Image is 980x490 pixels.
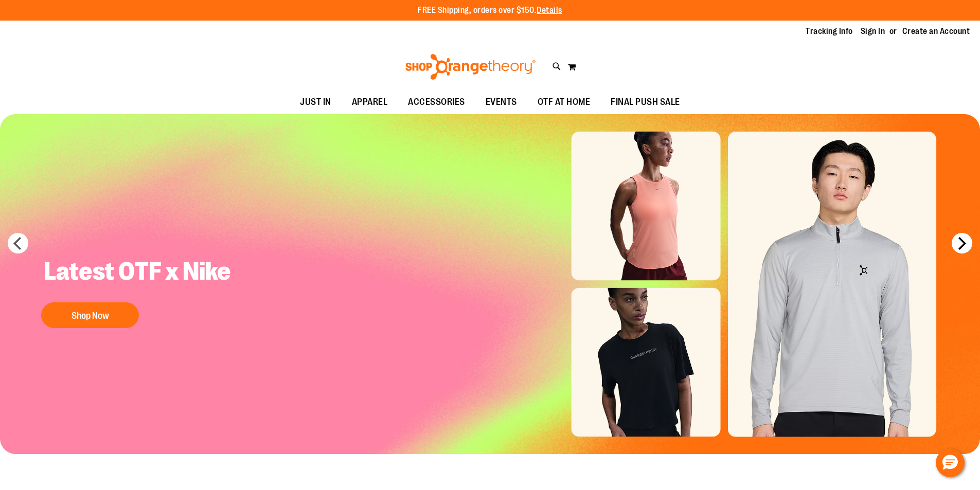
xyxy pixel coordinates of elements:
h2: Latest OTF x Nike [36,248,249,297]
a: Sign In [861,26,885,37]
button: Hello, have a question? Let’s chat. [936,448,965,477]
a: JUST IN [290,90,342,114]
p: FREE Shipping, orders over $150. [418,5,562,16]
a: OTF AT HOME [527,90,601,114]
img: Shop Orangetheory [404,54,537,80]
a: FINAL PUSH SALE [600,90,690,114]
button: next [952,233,972,253]
a: Details [537,6,562,15]
button: prev [8,233,28,253]
a: Create an Account [902,26,970,37]
span: JUST IN [300,90,331,114]
a: EVENTS [475,90,527,114]
span: ACCESSORIES [408,90,465,114]
span: APPAREL [352,90,388,114]
button: Shop Now [41,302,139,328]
span: FINAL PUSH SALE [611,90,680,114]
a: Tracking Info [806,26,853,37]
a: Latest OTF x Nike Shop Now [36,248,249,333]
a: ACCESSORIES [398,90,475,114]
a: APPAREL [342,90,398,114]
span: OTF AT HOME [538,90,591,114]
span: EVENTS [486,90,517,114]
